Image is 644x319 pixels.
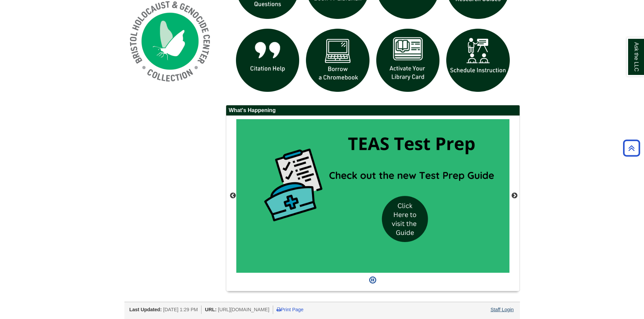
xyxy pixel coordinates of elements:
[230,192,236,199] button: Previous
[163,307,198,312] span: [DATE] 1:29 PM
[443,25,513,96] img: For faculty. Schedule Library Instruction icon links to form.
[233,25,303,96] img: citation help icon links to citation help guide page
[277,307,304,312] a: Print Page
[129,307,162,312] span: Last Updated:
[277,307,281,312] i: Print Page
[205,307,216,312] span: URL:
[373,25,443,96] img: activate Library Card icon links to form to activate student ID into library card
[218,307,269,312] span: [URL][DOMAIN_NAME]
[367,273,378,288] button: Pause
[303,25,373,96] img: Borrow a chromebook icon links to the borrow a chromebook web page
[236,119,509,273] div: This box contains rotating images
[511,192,518,199] button: Next
[621,143,642,153] a: Back to Top
[226,105,520,116] h2: What's Happening
[236,119,509,273] img: Check out the new TEAS Test Prep topic guide.
[491,307,514,312] a: Staff Login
